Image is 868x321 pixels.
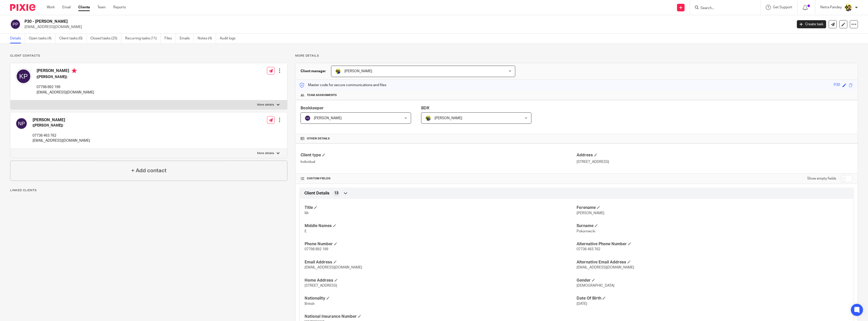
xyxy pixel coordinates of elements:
[301,106,324,110] span: Bookkeeper
[15,117,28,130] img: svg%3E
[304,191,330,196] span: Client Details
[113,5,126,10] a: Reports
[435,116,462,120] span: [PERSON_NAME]
[305,260,577,265] h4: Email Address
[305,241,577,247] h4: Phone Number
[577,302,587,306] span: [DATE]
[807,176,836,181] label: Show empty fields
[421,106,429,110] span: BDR
[33,138,90,143] p: [EMAIL_ADDRESS][DOMAIN_NAME]
[797,20,826,28] a: Create task
[301,159,577,164] p: Individual
[37,75,94,80] h5: ([PERSON_NAME])
[577,223,849,229] h4: Surname
[305,278,577,283] h4: Home Address
[24,19,636,24] h2: P30 - [PERSON_NAME]
[72,68,77,73] i: Primary
[97,5,106,10] a: Team
[10,19,21,30] img: svg%3E
[577,296,849,301] h4: Date Of Birth
[305,211,309,215] span: Mr
[301,177,577,181] h4: CUSTOM FIELDS
[301,69,326,74] h3: Client manager
[334,191,338,196] span: 13
[10,4,35,11] img: Pixie
[90,34,121,43] a: Closed tasks (25)
[305,266,362,269] span: [EMAIL_ADDRESS][DOMAIN_NAME]
[577,248,600,251] span: 07736 463 762
[257,103,274,107] p: More details
[131,167,167,175] h4: + Add contact
[834,82,840,88] div: P30
[314,116,342,120] span: [PERSON_NAME]
[62,5,71,10] a: Email
[344,69,372,73] span: [PERSON_NAME]
[844,4,852,12] img: Netra-New-Starbridge-Yellow.jpg
[307,93,337,97] span: Team assignments
[305,284,337,287] span: [STREET_ADDRESS]
[577,241,849,247] h4: Alternative Phone Number
[37,68,94,75] h4: [PERSON_NAME]
[33,133,90,138] p: 07736 463 762
[198,34,216,43] a: Notes (4)
[305,314,577,319] h4: National Insurance Number
[257,151,274,155] p: More details
[10,34,25,43] a: Details
[305,115,311,121] img: svg%3E
[37,90,94,95] p: [EMAIL_ADDRESS][DOMAIN_NAME]
[29,34,56,43] a: Open tasks (4)
[820,5,842,10] p: Netra Pandey
[577,278,849,283] h4: Gender
[305,223,577,229] h4: Middle Names
[10,54,287,58] p: Client contacts
[773,6,792,9] span: Get Support
[47,5,55,10] a: Work
[307,137,330,141] span: Other details
[301,153,577,158] h4: Client type
[299,83,386,88] p: Master code for secure communications and files
[305,205,577,210] h4: Title
[125,34,161,43] a: Recurring tasks (11)
[220,34,239,43] a: Audit logs
[425,115,431,121] img: Dennis-Starbridge.jpg
[577,153,853,158] h4: Address
[33,123,90,128] h5: ([PERSON_NAME])
[577,284,614,287] span: [DEMOGRAPHIC_DATA]
[577,159,853,164] p: [STREET_ADDRESS]
[335,68,341,74] img: Bobo-Starbridge%201.jpg
[577,260,849,265] h4: Alternative Email Address
[305,302,315,306] span: British
[24,24,789,30] p: [EMAIL_ADDRESS][DOMAIN_NAME]
[15,68,32,84] img: svg%3E
[59,34,87,43] a: Client tasks (0)
[33,117,90,123] h4: [PERSON_NAME]
[78,5,90,10] a: Clients
[305,248,328,251] span: 07798 892 199
[577,230,595,233] span: Pokorniecki
[37,85,94,90] p: 07798 892 199
[577,266,634,269] span: [EMAIL_ADDRESS][DOMAIN_NAME]
[295,54,858,58] p: More details
[165,34,176,43] a: Files
[577,211,604,215] span: [PERSON_NAME]
[10,188,287,192] p: Linked clients
[305,230,307,233] span: E
[305,296,577,301] h4: Nationality
[180,34,194,43] a: Emails
[700,6,745,11] input: Search
[577,205,849,210] h4: Forename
